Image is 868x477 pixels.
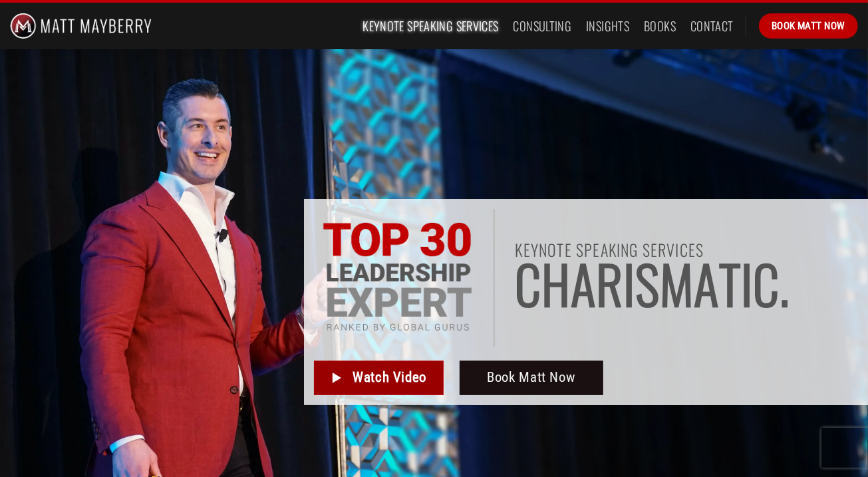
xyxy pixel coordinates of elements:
[694,257,719,309] span: a
[780,257,790,309] span: .
[353,367,426,389] span: Watch Video
[513,14,572,38] a: Consulting
[690,14,734,38] a: Contact
[322,222,473,334] img: Top 30 Leadership Experts
[623,257,635,309] span: i
[741,257,753,309] span: i
[314,361,444,395] a: Watch Video
[753,257,780,309] span: c
[644,14,676,38] a: Books
[571,257,596,309] span: a
[362,14,498,38] a: Keynote Speaking Services
[460,361,604,395] a: Book Matt Now
[515,241,857,257] h1: Keynote Speaking Services
[596,257,623,309] span: r
[759,13,858,39] a: Book Matt Now
[772,18,845,34] span: Book Matt Now
[541,257,571,309] span: h
[586,14,629,38] a: Insights
[660,257,694,309] span: m
[487,367,575,389] span: Book Matt Now
[515,257,541,309] span: C
[635,257,660,309] span: s
[719,257,741,309] span: t
[10,3,152,49] img: Matt Mayberry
